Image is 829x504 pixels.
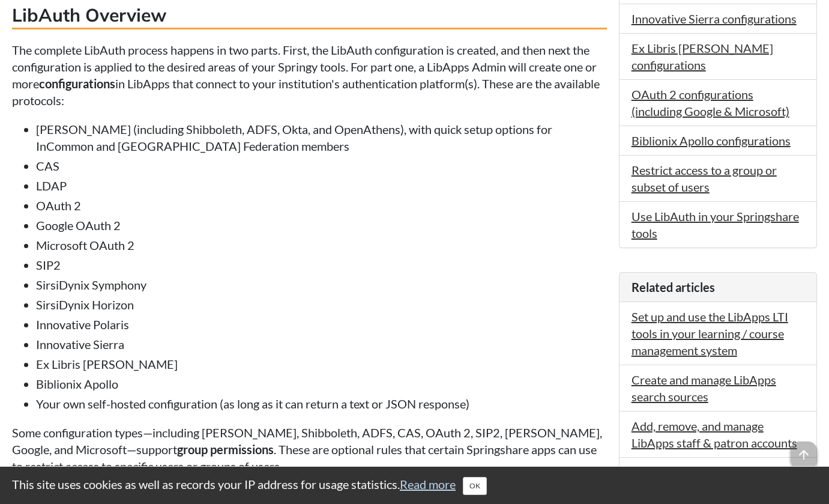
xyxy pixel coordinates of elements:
[791,442,817,468] span: arrow_upward
[632,419,797,450] a: Add, remove, and manage LibApps staff & patron accounts
[36,356,607,372] li: Ex Libris [PERSON_NAME]
[36,217,607,234] li: Google OAuth 2
[36,316,607,333] li: Innovative Polaris
[36,157,607,174] li: CAS
[36,296,607,313] li: SirsiDynix Horizon
[632,41,773,72] a: Ex Libris [PERSON_NAME] configurations
[400,477,456,491] a: Read more
[632,11,797,26] a: Innovative Sierra configurations
[632,209,799,240] a: Use LibAuth in your Springshare tools
[36,177,607,194] li: LDAP
[39,76,115,91] strong: configurations
[36,197,607,214] li: OAuth 2
[36,237,607,254] li: Microsoft OAuth 2
[632,87,789,118] a: OAuth 2 configurations (including Google & Microsoft)
[791,443,817,457] a: arrow_upward
[12,41,607,109] p: The complete LibAuth process happens in two parts. First, the LibAuth configuration is created, a...
[632,309,788,357] a: Set up and use the LibApps LTI tools in your learning / course management system
[177,442,274,457] strong: group permissions
[36,336,607,353] li: Innovative Sierra
[463,477,487,495] button: Close
[36,395,607,412] li: Your own self-hosted configuration (as long as it can return a text or JSON response)
[36,121,607,154] li: [PERSON_NAME] (including Shibboleth, ADFS, Okta, and OpenAthens), with quick setup options for In...
[632,465,794,496] a: Customize your LibApps profile and account settings
[632,280,715,294] span: Related articles
[36,276,607,293] li: SirsiDynix Symphony
[12,424,607,475] p: Some configuration types—including [PERSON_NAME], Shibboleth, ADFS, CAS, OAuth 2, SIP2, [PERSON_N...
[12,2,607,29] h3: LibAuth Overview
[632,372,776,404] a: Create and manage LibApps search sources
[36,257,607,273] li: SIP2
[632,133,791,148] a: Biblionix Apollo configurations
[36,375,607,392] li: Biblionix Apollo
[632,163,777,194] a: Restrict access to a group or subset of users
